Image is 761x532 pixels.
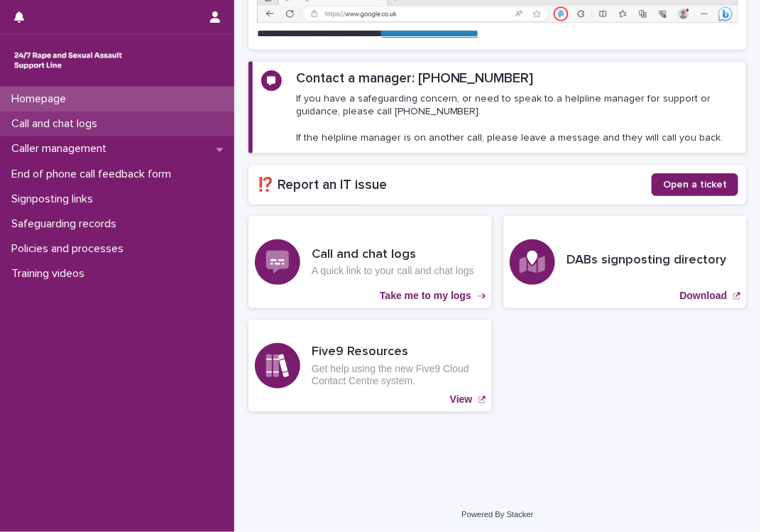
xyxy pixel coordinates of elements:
[652,173,738,196] a: Open a ticket
[257,177,652,193] h2: ⁉️ Report an IT issue
[6,267,96,281] p: Training videos
[6,92,77,106] p: Homepage
[6,242,135,256] p: Policies and processes
[6,192,104,206] p: Signposting links
[6,142,118,156] p: Caller management
[248,216,492,308] a: Take me to my logs
[663,180,727,190] span: Open a ticket
[461,510,533,519] a: Powered By Stacker
[312,247,474,263] h3: Call and chat logs
[6,217,128,231] p: Safeguarding records
[296,70,534,87] h2: Contact a manager: [PHONE_NUMBER]
[380,290,471,302] p: Take me to my logs
[566,253,726,268] h3: DABs signposting directory
[312,363,486,387] p: Get help using the new Five9 Cloud Contact Centre system.
[450,393,473,406] p: View
[248,320,492,412] a: View
[503,216,747,308] a: Download
[11,46,125,75] img: rhQMoQhaT3yELyF149Cw
[6,168,182,181] p: End of phone call feedback form
[312,344,486,360] h3: Five9 Resources
[312,265,474,277] p: A quick link to your call and chat logs
[296,92,738,144] p: If you have a safeguarding concern, or need to speak to a helpline manager for support or guidanc...
[6,117,109,131] p: Call and chat logs
[680,290,728,302] p: Download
